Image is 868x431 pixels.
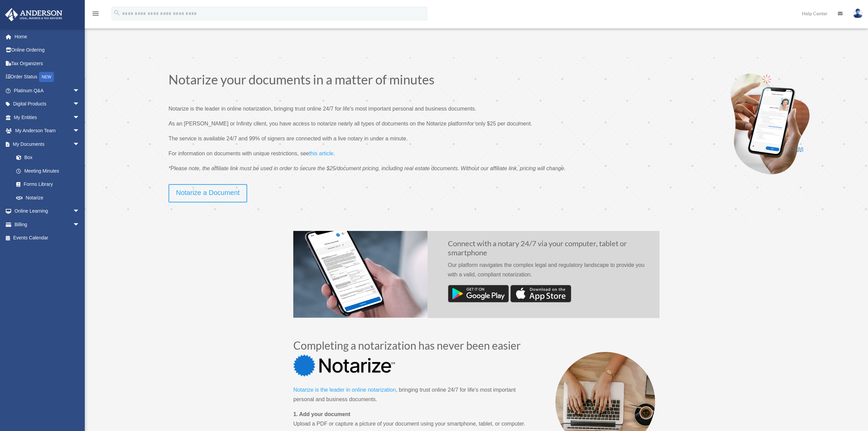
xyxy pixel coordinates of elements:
span: . [333,151,335,156]
h2: Connect with a notary 24/7 via your computer, tablet or smartphone [448,239,649,260]
span: The service is available 24/7 and 99% of signers are connected with a live notary in under a minute. [169,136,408,141]
img: Notarize-hero [728,73,812,175]
img: Anderson Advisors Platinum Portal [3,8,64,21]
a: Events Calendar [5,231,90,245]
span: *Please note, the affiliate link must be used in order to secure the $25/document pricing, includ... [169,165,566,171]
a: Billingarrow_drop_down [5,218,90,231]
span: For information on documents with unique restrictions, see [169,151,309,156]
a: Box [9,151,90,164]
a: My Documentsarrow_drop_down [5,137,90,151]
img: Notarize Doc-1 [293,231,428,318]
span: arrow_drop_down [73,111,86,124]
a: Meeting Minutes [9,164,90,178]
p: Our platform navigates the complex legal and regulatory landscape to provide you with a valid, co... [448,260,649,285]
a: My Anderson Teamarrow_drop_down [5,124,90,138]
span: arrow_drop_down [73,84,86,98]
h2: Completing a notarization has never been easier [293,340,531,354]
span: arrow_drop_down [73,137,86,151]
span: arrow_drop_down [73,218,86,232]
a: My Entitiesarrow_drop_down [5,111,90,124]
div: NEW [39,72,54,82]
a: Platinum Q&Aarrow_drop_down [5,84,90,97]
h1: Notarize your documents in a matter of minutes [169,73,652,89]
span: arrow_drop_down [73,124,86,138]
a: Tax Organizers [5,57,90,70]
a: this article [309,151,333,160]
span: Notarize is the leader in online notarization, bringing trust online 24/7 for life’s most importa... [169,106,476,112]
a: Notarize a Document [169,184,247,202]
strong: 1. Add your document [293,411,350,417]
span: for only $25 per document. [468,121,532,126]
img: User Pic [853,8,863,18]
i: search [113,9,121,17]
span: As an [PERSON_NAME] or Infinity client, you have access to notarize nearly all types of documents... [169,121,468,126]
a: menu [92,12,100,18]
a: Notarize [9,191,86,204]
p: , bringing trust online 24/7 for life’s most important personal and business documents. [293,385,531,410]
a: Notarize is the leader in online notarization [293,387,396,396]
span: arrow_drop_down [73,204,86,218]
span: this article [309,151,333,156]
a: Online Learningarrow_drop_down [5,204,90,218]
a: Order StatusNEW [5,70,90,84]
a: Home [5,30,90,43]
i: menu [92,9,100,18]
a: Forms Library [9,178,90,191]
span: arrow_drop_down [73,97,86,111]
a: Online Ordering [5,43,90,57]
a: Digital Productsarrow_drop_down [5,97,90,111]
